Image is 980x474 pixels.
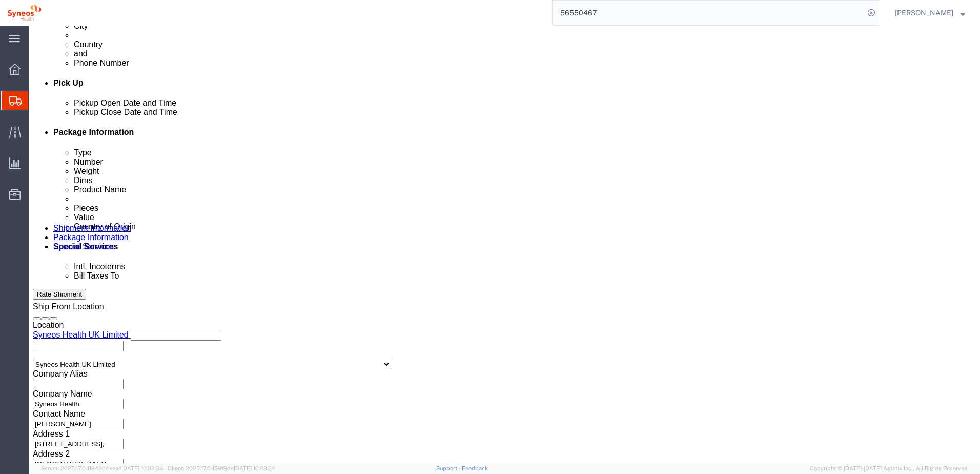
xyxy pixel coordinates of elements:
[462,465,488,471] a: Feedback
[436,465,462,471] a: Support
[810,464,968,473] span: Copyright © [DATE]-[DATE] Agistix Inc., All Rights Reserved
[168,465,275,471] span: Client: 2025.17.0-159f9de
[234,465,275,471] span: [DATE] 10:23:34
[894,7,966,19] button: [PERSON_NAME]
[895,7,953,18] span: Natan Tateishi
[7,5,42,21] img: logo
[121,465,163,471] span: [DATE] 10:32:38
[29,26,980,463] iframe: FS Legacy Container
[553,1,864,25] input: Search for shipment number, reference number
[41,465,163,471] span: Server: 2025.17.0-1194904eeae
